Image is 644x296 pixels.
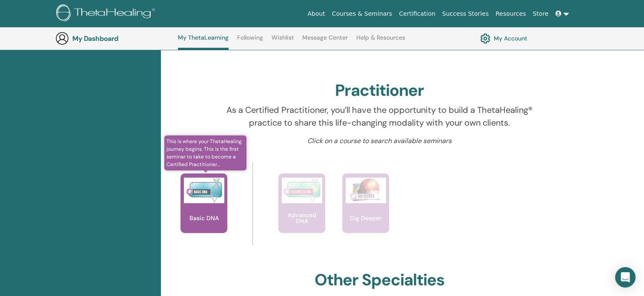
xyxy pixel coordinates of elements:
[301,33,337,69] p: Instructor
[180,173,227,250] a: This is where your ThetaHealing journey begins. This is the first seminar to take to become a Cer...
[439,6,492,22] a: Success Stories
[530,6,552,22] a: Store
[615,267,635,287] div: Open Intercom Messenger
[346,215,385,221] p: Dig Deeper
[184,178,224,203] img: Basic DNA
[342,173,389,250] a: Dig Deeper Dig Deeper
[180,33,215,69] p: Practitioner
[302,34,348,48] a: Message Center
[335,81,424,101] h2: Practitioner
[346,178,386,203] img: Dig Deeper
[422,33,458,69] p: Master
[356,34,405,48] a: Help & Resources
[315,270,444,290] h2: Other Specialties
[186,215,222,221] p: Basic DNA
[272,34,294,48] a: Wishlist
[304,6,328,22] a: About
[544,33,579,69] p: Certificate of Science
[55,32,69,45] img: generic-user-icon.jpg
[178,34,229,50] a: My ThetaLearning
[164,135,246,170] span: This is where your ThetaHealing journey begins. This is the first seminar to take to become a Cer...
[329,6,396,22] a: Courses & Seminars
[395,6,438,22] a: Certification
[480,31,527,46] a: My Account
[56,4,158,23] img: logo.png
[278,173,325,250] a: Advanced DNA Advanced DNA
[237,34,263,48] a: Following
[278,212,325,224] p: Advanced DNA
[480,31,490,46] img: cog.svg
[72,34,157,43] h3: My Dashboard
[492,6,530,22] a: Resources
[211,103,548,129] p: As a Certified Practitioner, you’ll have the opportunity to build a ThetaHealing® practice to sha...
[282,178,322,203] img: Advanced DNA
[211,136,548,146] p: Click on a course to search available seminars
